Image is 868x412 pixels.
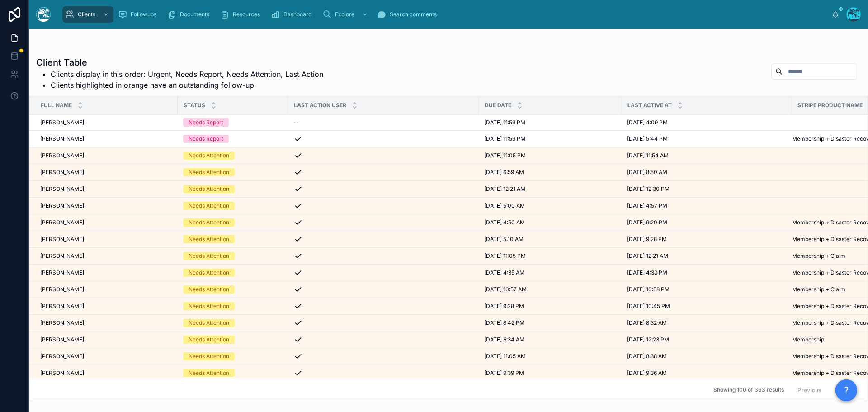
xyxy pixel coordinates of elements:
a: Needs Attention [183,235,283,243]
div: Needs Attention [189,352,229,360]
span: Status [184,102,205,109]
span: [DATE] 11:59 PM [484,135,525,142]
span: Dashboard [283,11,311,18]
a: Needs Attention [183,202,283,210]
span: Showing 100 of 363 results [713,387,784,394]
span: [PERSON_NAME] [40,185,84,193]
a: [DATE] 4:57 PM [627,202,786,209]
a: [PERSON_NAME] [40,202,172,209]
span: Membership [792,336,824,343]
a: [DATE] 9:28 PM [627,236,786,243]
a: Followups [115,6,163,23]
a: [PERSON_NAME] [40,152,172,159]
span: [DATE] 10:57 AM [484,286,527,293]
a: Needs Attention [183,352,283,360]
div: Needs Attention [189,168,229,176]
span: Full Name [41,102,72,109]
a: Needs Attention [183,218,283,227]
span: [PERSON_NAME] [40,369,84,377]
a: [PERSON_NAME] [40,269,172,276]
span: Followups [131,11,156,18]
span: [PERSON_NAME] [40,169,84,176]
a: [DATE] 10:45 PM [627,303,786,310]
span: [DATE] 9:39 PM [484,369,524,377]
a: [DATE] 12:21 AM [484,185,616,193]
span: [DATE] 4:57 PM [627,202,667,209]
div: Needs Report [189,118,223,127]
div: Needs Attention [189,202,229,210]
a: [PERSON_NAME] [40,135,172,142]
span: Search comments [390,11,437,18]
a: [DATE] 9:36 AM [627,369,786,377]
a: Needs Attention [183,252,283,260]
a: [DATE] 8:42 PM [484,319,616,327]
img: App logo [36,7,51,22]
a: -- [293,119,473,126]
div: scrollable content [58,5,832,24]
button: ? [835,379,857,401]
a: Clients [62,6,113,23]
span: [DATE] 4:09 PM [627,119,668,126]
a: Explore [320,6,373,23]
span: [DATE] 9:20 PM [627,219,667,226]
span: [DATE] 12:21 AM [627,252,668,260]
a: Dashboard [268,6,318,23]
a: Needs Attention [183,185,283,193]
li: Clients highlighted in orange have an outstanding follow-up [51,80,323,90]
div: Needs Attention [189,235,229,243]
span: [DATE] 8:38 AM [627,353,667,360]
span: [DATE] 9:28 PM [484,303,524,310]
span: [PERSON_NAME] [40,252,84,260]
span: Documents [180,11,209,18]
span: Clients [78,11,95,18]
a: [DATE] 9:39 PM [484,369,616,377]
span: [PERSON_NAME] [40,152,84,159]
div: Needs Attention [189,252,229,260]
a: [PERSON_NAME] [40,336,172,343]
a: Needs Attention [183,285,283,294]
a: Needs Attention [183,269,283,277]
div: Needs Attention [189,369,229,377]
span: [PERSON_NAME] [40,353,84,360]
a: Resources [217,6,266,23]
span: [PERSON_NAME] [40,303,84,310]
span: [DATE] 9:28 PM [627,236,667,243]
a: Needs Report [183,135,283,143]
a: [DATE] 9:20 PM [627,219,786,226]
a: [DATE] 11:05 AM [484,353,616,360]
span: Due Date [485,102,511,109]
div: Needs Report [189,135,223,143]
a: [DATE] 8:32 AM [627,319,786,327]
span: Stripe Product Name [797,102,863,109]
div: Needs Attention [189,302,229,310]
div: Needs Attention [189,319,229,327]
span: [DATE] 12:30 PM [627,185,670,193]
a: [DATE] 4:09 PM [627,119,786,126]
a: Needs Report [183,118,283,127]
span: [DATE] 11:54 AM [627,152,669,159]
span: Last Action User [294,102,346,109]
a: Needs Attention [183,302,283,310]
a: [DATE] 12:21 AM [627,252,786,260]
a: Needs Attention [183,319,283,327]
a: [PERSON_NAME] [40,119,172,126]
a: [PERSON_NAME] [40,353,172,360]
div: Needs Attention [189,185,229,193]
span: Membership + Claim [792,252,845,260]
a: Needs Attention [183,369,283,377]
a: [PERSON_NAME] [40,252,172,260]
button: Next [831,383,857,397]
span: [DATE] 11:05 AM [484,353,526,360]
a: Needs Attention [183,336,283,344]
a: [PERSON_NAME] [40,185,172,193]
a: [PERSON_NAME] [40,219,172,226]
span: Resources [233,11,260,18]
a: [DATE] 8:50 AM [627,169,786,176]
a: [DATE] 5:00 AM [484,202,616,209]
a: [PERSON_NAME] [40,319,172,327]
a: [DATE] 8:38 AM [627,353,786,360]
a: [PERSON_NAME] [40,169,172,176]
span: [PERSON_NAME] [40,219,84,226]
span: [DATE] 4:33 PM [627,269,667,276]
a: [DATE] 10:58 PM [627,286,786,293]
